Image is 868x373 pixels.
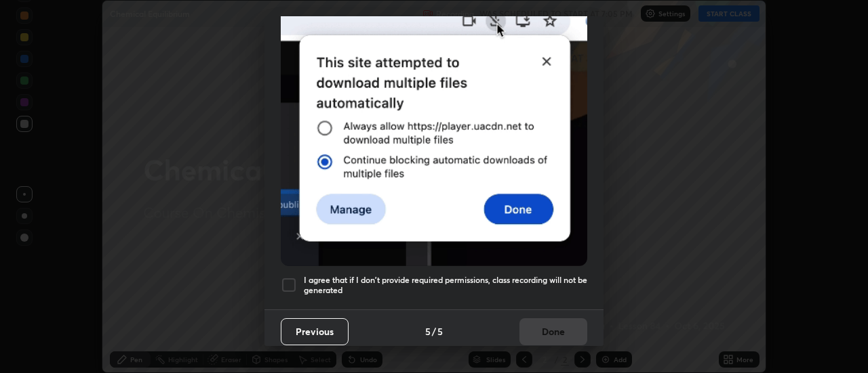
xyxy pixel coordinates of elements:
[437,324,443,338] h4: 5
[432,324,436,338] h4: /
[281,318,349,345] button: Previous
[425,324,431,338] h4: 5
[304,275,587,296] h5: I agree that if I don't provide required permissions, class recording will not be generated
